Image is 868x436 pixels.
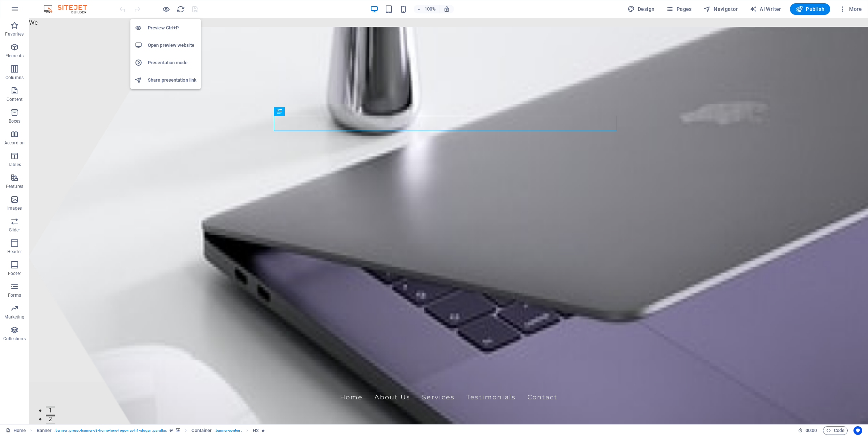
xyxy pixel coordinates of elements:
p: Features [6,184,23,189]
button: Pages [663,3,694,15]
span: Pages [666,5,691,13]
button: reload [176,5,185,13]
button: 2 [17,396,26,398]
img: Editor Logo [42,5,96,13]
h6: Session time [798,426,817,435]
div: Design (Ctrl+Alt+Y) [625,3,658,15]
p: Favorites [5,31,24,37]
span: . banner .preset-banner-v3-home-hero-logo-nav-h1-slogan .parallax [54,426,167,435]
span: Click to select. Double-click to edit [191,426,212,435]
h6: Presentation mode [148,58,196,67]
p: Marketing [4,314,24,320]
nav: breadcrumb [37,426,265,435]
p: Tables [8,162,21,168]
span: Click to select. Double-click to edit [253,426,259,435]
button: Navigator [701,3,741,15]
button: Publish [790,3,830,15]
button: AI Writer [747,3,784,15]
button: 3 [17,405,26,407]
p: Boxes [9,118,21,124]
a: Click to cancel selection. Double-click to open Pages [6,426,26,435]
span: Navigator [703,5,738,13]
p: Collections [3,336,25,342]
button: Usercentrics [853,426,862,435]
span: Design [628,5,655,13]
span: Publish [796,5,824,13]
span: AI Writer [750,5,781,13]
i: Element contains an animation [261,428,265,432]
span: Click to select. Double-click to edit [37,426,52,435]
span: More [839,5,862,13]
span: 00 00 [806,426,817,435]
h6: 100% [425,5,436,13]
p: Content [7,96,23,102]
p: Forms [8,292,21,298]
p: Accordion [4,140,25,146]
h6: Open preview website [148,41,196,50]
p: Header [7,249,22,255]
span: : [811,428,812,433]
button: 100% [414,5,439,13]
h6: Preview Ctrl+P [148,24,196,32]
i: Reload page [177,5,185,13]
i: This element is a customizable preset [170,428,173,432]
button: More [836,3,865,15]
i: This element contains a background [176,428,180,432]
span: Code [826,426,844,435]
h6: Share presentation link [148,76,196,85]
p: Slider [9,227,20,233]
p: Footer [8,271,21,276]
span: . banner-content [215,426,241,435]
button: 1 [17,388,26,390]
button: Design [625,3,658,15]
p: Columns [5,75,24,81]
button: Code [823,426,848,435]
p: Images [7,205,22,211]
i: On resize automatically adjust zoom level to fit chosen device. [443,6,450,12]
p: Elements [5,53,24,59]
